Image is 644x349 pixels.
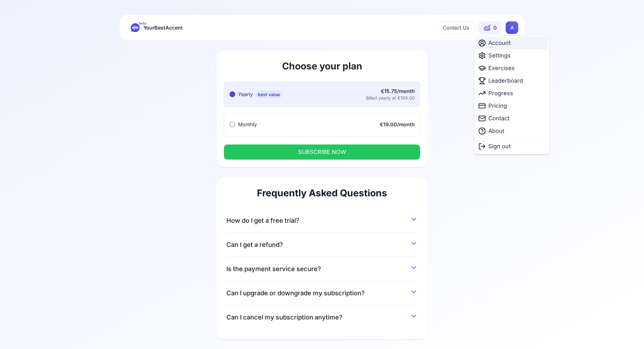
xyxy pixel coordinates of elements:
[488,89,513,98] span: Progress
[488,101,507,110] span: Pricing
[488,64,515,73] span: Exercises
[488,142,511,151] span: Sign out
[488,39,511,47] span: Account
[488,51,511,60] span: Settings
[488,127,504,135] span: About
[488,114,509,123] span: Contact
[488,76,523,85] span: Leaderboard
